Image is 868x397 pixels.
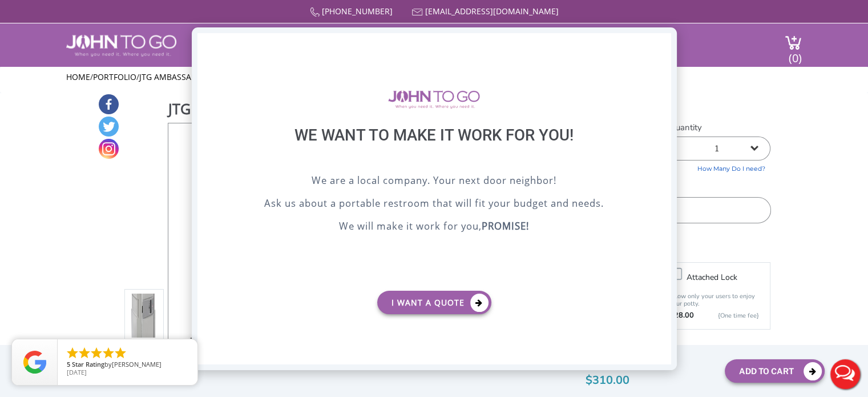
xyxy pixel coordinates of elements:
[102,346,115,360] li: 
[388,90,480,109] img: logo of viptogo
[653,33,671,53] div: X
[72,360,104,368] span: Star Rating
[112,360,162,368] span: [PERSON_NAME]
[67,368,87,376] span: [DATE]
[67,360,70,368] span: 5
[78,346,91,360] li: 
[90,346,103,360] li: 
[23,351,46,374] img: Review Rating
[66,346,79,360] li: 
[226,173,643,190] p: We are a local company. Your next door neighbor!
[226,126,643,173] div: We want to make it work for you!
[377,291,491,314] a: I want a Quote
[67,361,188,369] span: by
[482,219,529,232] b: PROMISE!
[822,351,868,397] button: Live Chat
[114,346,127,360] li: 
[226,219,643,236] p: We will make it work for you,
[226,196,643,213] p: Ask us about a portable restroom that will fit your budget and needs.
